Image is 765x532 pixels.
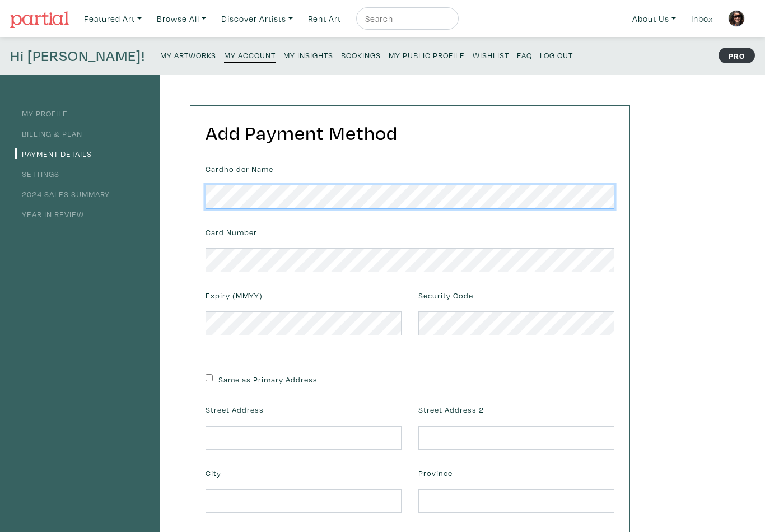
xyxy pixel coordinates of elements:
[418,404,484,416] label: Street Address 2
[206,121,614,145] h2: Add Payment Method
[418,290,473,302] label: Security Code
[517,50,532,60] small: FAQ
[15,148,92,159] a: Payment Details
[389,47,465,62] a: My Public Profile
[216,7,298,30] a: Discover Artists
[389,50,465,60] small: My Public Profile
[218,374,318,386] label: Same as Primary Address
[686,7,718,30] a: Inbox
[206,163,273,175] label: Cardholder Name
[206,404,264,416] label: Street Address
[364,12,448,26] input: Search
[283,50,333,60] small: My Insights
[15,108,68,119] a: My Profile
[283,47,333,62] a: My Insights
[15,209,84,220] a: Year in Review
[719,48,755,63] strong: PRO
[15,128,82,139] a: Billing & Plan
[152,7,211,30] a: Browse All
[540,50,573,60] small: Log Out
[160,47,216,62] a: My Artworks
[206,467,221,479] label: City
[540,47,573,62] a: Log Out
[206,226,257,239] label: Card Number
[728,10,745,27] img: phpThumb.php
[160,50,216,60] small: My Artworks
[224,47,276,63] a: My Account
[627,7,681,30] a: About Us
[206,290,263,302] label: Expiry (MMYY)
[517,47,532,62] a: FAQ
[79,7,147,30] a: Featured Art
[341,50,381,60] small: Bookings
[10,47,145,65] h4: Hi [PERSON_NAME]!
[341,47,381,62] a: Bookings
[15,189,110,199] a: 2024 Sales Summary
[418,467,453,479] label: Province
[473,47,509,62] a: Wishlist
[224,50,276,60] small: My Account
[15,169,59,179] a: Settings
[473,50,509,60] small: Wishlist
[303,7,346,30] a: Rent Art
